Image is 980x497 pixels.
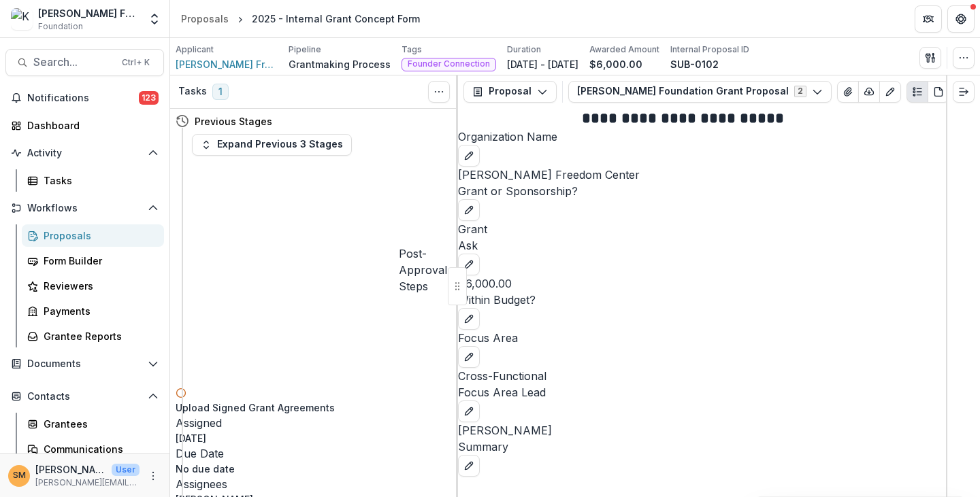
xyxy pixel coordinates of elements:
[13,471,26,480] div: Subina Mahal
[928,81,949,103] button: PDF view
[458,346,480,368] button: edit
[589,57,642,71] p: $6,000.00
[22,275,164,297] a: Reviewers
[27,358,142,370] span: Documents
[176,9,234,29] a: Proposals
[22,300,164,322] a: Payments
[11,8,33,30] img: Kapor Foundation
[906,81,928,103] button: Plaintext view
[953,81,975,103] button: Expand right
[252,12,420,26] div: 2025 - Internal Grant Concept Form
[38,6,140,20] div: [PERSON_NAME] Foundation
[145,468,161,484] button: More
[178,86,207,97] h3: Tasks
[5,353,164,375] button: Open Documents
[44,279,153,293] div: Reviewers
[22,169,164,192] a: Tasks
[33,56,114,69] span: Search...
[22,224,164,247] a: Proposals
[458,330,946,346] p: Focus Area
[176,415,447,431] p: Assigned
[458,439,946,455] p: Summary
[458,275,946,292] p: $6,000.00
[428,81,450,103] button: Toggle View Cancelled Tasks
[5,114,164,137] a: Dashboard
[27,118,153,133] div: Dashboard
[44,417,153,431] div: Grantees
[176,400,447,415] h5: Upload Signed Grant Agreements
[176,44,214,56] p: Applicant
[458,400,480,422] button: edit
[35,477,140,489] p: [PERSON_NAME][EMAIL_ADDRESS][PERSON_NAME][DOMAIN_NAME]
[5,142,164,164] button: Open Activity
[119,55,152,70] div: Ctrl + K
[22,325,164,347] a: Grantee Reports
[458,167,946,183] p: [PERSON_NAME] Freedom Center
[176,9,425,29] nav: breadcrumb
[458,422,946,439] p: [PERSON_NAME]
[5,385,164,407] button: Open Contacts
[44,173,153,188] div: Tasks
[176,445,447,462] p: Due Date
[463,81,557,103] button: Proposal
[38,20,83,33] span: Foundation
[289,57,391,71] p: Grantmaking Process
[458,221,946,237] p: Grant
[145,5,164,33] button: Open entity switcher
[507,44,541,56] p: Duration
[670,57,719,71] p: SUB-0102
[589,44,659,56] p: Awarded Amount
[44,329,153,343] div: Grantee Reports
[176,476,447,492] p: Assignees
[458,384,946,400] p: Focus Area Lead
[458,368,946,384] p: Cross-Functional
[176,462,447,476] p: No due date
[176,57,278,71] a: [PERSON_NAME] Freedom Center
[5,49,164,76] button: Search...
[458,308,480,330] button: edit
[44,304,153,318] div: Payments
[5,87,164,109] button: Notifications123
[22,438,164,460] a: Communications
[139,91,159,105] span: 123
[22,250,164,272] a: Form Builder
[289,44,321,56] p: Pipeline
[458,254,480,275] button: edit
[402,44,422,56] p: Tags
[212,84,229,100] span: 1
[44,442,153,456] div: Communications
[879,81,901,103] button: Edit as form
[195,114,272,128] h4: Previous Stages
[458,183,946,199] p: Grant or Sponsorship?
[44,254,153,268] div: Form Builder
[27,148,142,159] span: Activity
[915,5,942,33] button: Partners
[5,197,164,219] button: Open Workflows
[35,462,106,477] p: [PERSON_NAME]
[947,5,975,33] button: Get Help
[27,203,142,214] span: Workflows
[22,413,164,435] a: Grantees
[458,128,946,145] p: Organization Name
[507,57,578,71] p: [DATE] - [DATE]
[192,134,352,156] button: Expand Previous 3 Stages
[112,464,140,476] p: User
[458,199,480,221] button: edit
[399,245,447,294] h4: Post-Approval Steps
[458,292,946,308] p: Within Budget?
[181,12,229,26] div: Proposals
[837,81,859,103] button: View Attached Files
[408,59,490,69] span: Founder Connection
[27,391,142,402] span: Contacts
[458,237,946,254] p: Ask
[176,431,447,445] p: [DATE]
[458,455,480,477] button: edit
[458,145,480,167] button: edit
[568,81,832,103] button: [PERSON_NAME] Foundation Grant Proposal2
[27,92,139,104] span: Notifications
[44,228,153,243] div: Proposals
[670,44,749,56] p: Internal Proposal ID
